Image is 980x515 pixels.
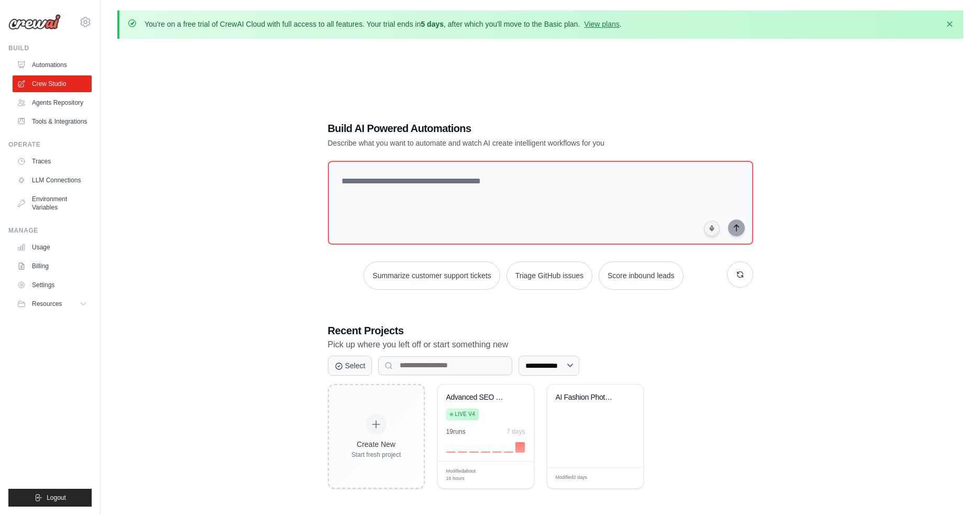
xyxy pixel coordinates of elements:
[504,452,513,453] div: Day 6: 1 executions
[13,258,92,275] a: Billing
[13,295,92,312] button: Resources
[8,44,92,52] div: Build
[584,20,619,28] a: View plans
[421,20,444,28] strong: 5 days
[13,239,92,256] a: Usage
[13,94,92,111] a: Agents Repository
[446,452,456,453] div: Day 1: 0 executions
[8,14,61,30] img: Logo
[556,393,619,402] div: AI Fashion Photography Generator
[351,439,401,450] div: Create New
[478,471,497,479] span: Manage
[469,452,479,453] div: Day 3: 0 executions
[704,221,720,236] button: Click to speak your automation idea
[328,323,753,338] h3: Recent Projects
[328,338,753,352] p: Pick up where you left off or start something new
[618,474,627,482] span: Edit
[328,356,372,376] button: Select
[506,261,592,290] button: Triage GitHub issues
[509,471,517,479] span: Edit
[478,471,504,479] div: Manage deployment
[8,226,92,235] div: Manage
[364,261,500,290] button: Summarize customer support tickets
[506,428,525,436] div: 7 days
[328,121,680,136] h1: Build AI Powered Automations
[727,261,753,288] button: Get new suggestions
[13,277,92,293] a: Settings
[13,153,92,170] a: Traces
[446,440,525,453] div: Activity over last 7 days
[13,172,92,189] a: LLM Connections
[455,410,475,419] span: Live v4
[446,393,510,402] div: Advanced SEO Blog Engine - 2500+ Words, Human-Like, Rapid Conversion
[481,452,490,453] div: Day 4: 0 executions
[145,19,622,29] p: You're on a free trial of CrewAI Cloud with full access to all features. Your trial ends in , aft...
[13,113,92,130] a: Tools & Integrations
[13,191,92,216] a: Environment Variables
[599,261,684,290] button: Score inbound leads
[351,451,401,459] div: Start fresh project
[446,428,466,436] div: 19 run s
[458,452,467,453] div: Day 2: 0 executions
[515,442,525,453] div: Day 7: 18 executions
[47,494,66,502] span: Logout
[32,300,62,308] span: Resources
[446,468,479,482] span: Modified about 16 hours
[13,75,92,92] a: Crew Studio
[556,474,588,481] span: Modified 2 days
[8,140,92,149] div: Operate
[8,489,92,507] button: Logout
[13,57,92,73] a: Automations
[492,452,502,453] div: Day 5: 0 executions
[328,138,680,148] p: Describe what you want to automate and watch AI create intelligent workflows for you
